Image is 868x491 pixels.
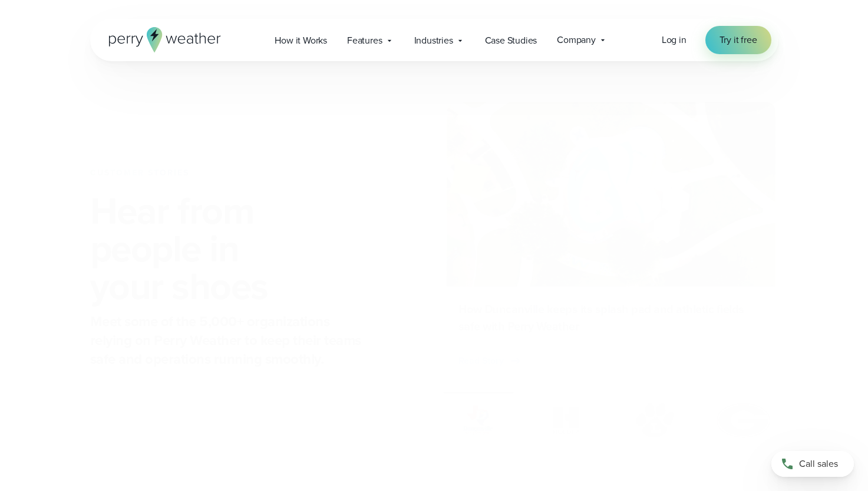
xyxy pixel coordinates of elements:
[475,28,547,52] a: Case Studies
[771,451,854,477] a: Call sales
[662,33,687,47] span: Log in
[799,457,838,471] span: Call sales
[662,33,687,47] a: Log in
[485,34,537,48] span: Case Studies
[265,28,337,52] a: How it Works
[414,34,453,48] span: Industries
[557,33,596,47] span: Company
[347,34,382,48] span: Features
[275,34,327,48] span: How it Works
[705,26,771,54] a: Try it free
[720,33,757,47] span: Try it free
